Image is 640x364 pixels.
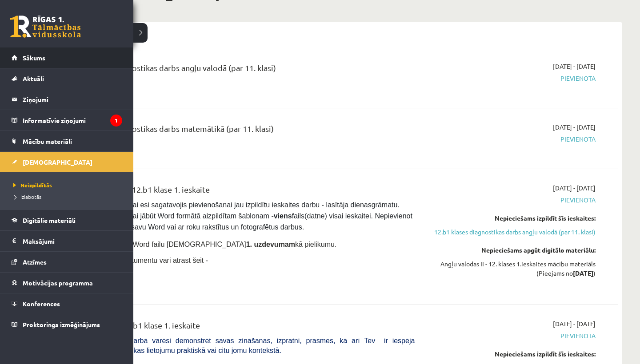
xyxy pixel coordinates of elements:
span: [DATE] - [DATE] [553,62,596,71]
a: Neizpildītās [11,181,124,189]
a: Konferences [12,293,122,314]
a: Rīgas 1. Tālmācības vidusskola [10,16,81,38]
span: [DATE] - [DATE] [553,319,596,328]
a: Maksājumi [12,231,122,251]
i: 1 [110,115,122,127]
span: [DATE] - [DATE] [553,123,596,132]
div: Angļu valodas II - 12. klases 1.ieskaites mācību materiāls (Pieejams no ) [428,259,596,278]
legend: Ziņojumi [23,89,122,110]
span: Aizpildāmo Word dokumentu vari atrast šeit - [67,257,208,264]
span: [PERSON_NAME], vai esi sagatavojis pievienošanai jau izpildītu ieskaites darbu - lasītāja dienasg... [67,201,414,231]
strong: [DATE] [573,269,593,277]
legend: Informatīvie ziņojumi [23,110,122,131]
span: Motivācijas programma [23,279,93,287]
div: Nepieciešams izpildīt šīs ieskaites: [428,349,596,359]
div: 12.b1 klases diagnostikas darbs matemātikā (par 11. klasi) [67,123,415,139]
strong: viens [274,212,292,220]
legend: Maksājumi [23,231,122,251]
a: Digitālie materiāli [12,210,122,230]
div: Nepieciešams apgūt digitālo materiālu: [428,245,596,255]
a: Mācību materiāli [12,131,122,151]
span: Aktuāli [23,75,44,83]
span: Mācību materiāli [23,137,72,145]
span: Neizpildītās [11,182,52,189]
span: Pievienota [428,331,596,340]
span: [PERSON_NAME] darbā varēsi demonstrēt savas zināšanas, izpratni, prasmes, kā arī Tev ir iespēja d... [67,337,415,354]
div: 12.b1 klases diagnostikas darbs angļu valodā (par 11. klasi) [67,62,415,78]
span: Pievieno sagatavoto Word failu [DEMOGRAPHIC_DATA] kā pielikumu. [67,241,336,248]
div: Nepieciešams izpildīt šīs ieskaites: [428,214,596,223]
a: Motivācijas programma [12,273,122,293]
span: Atzīmes [23,258,47,266]
span: Konferences [23,300,60,308]
a: Izlabotās [11,193,124,201]
span: [DEMOGRAPHIC_DATA] [23,158,92,166]
a: Aktuāli [12,68,122,89]
a: Proktoringa izmēģinājums [12,314,122,335]
a: Sākums [12,47,122,68]
span: Digitālie materiāli [23,216,76,224]
a: Informatīvie ziņojumi1 [12,110,122,131]
span: Pievienota [428,195,596,205]
strong: 1. uzdevumam [246,241,295,248]
div: Angļu valoda II JK 12.b1 klase 1. ieskaite [67,183,415,200]
a: 12.b1 klases diagnostikas darbs angļu valodā (par 11. klasi) [428,227,596,237]
a: Atzīmes [12,252,122,272]
span: Pievienota [428,135,596,144]
span: Proktoringa izmēģinājums [23,320,100,328]
a: [DEMOGRAPHIC_DATA] [12,152,122,172]
div: Matemātika JK 12.b1 klase 1. ieskaite [67,319,415,336]
span: Sākums [23,54,45,62]
span: Izlabotās [11,193,41,200]
span: Pievienota [428,74,596,83]
a: Ziņojumi [12,89,122,110]
span: [DATE] - [DATE] [553,183,596,193]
